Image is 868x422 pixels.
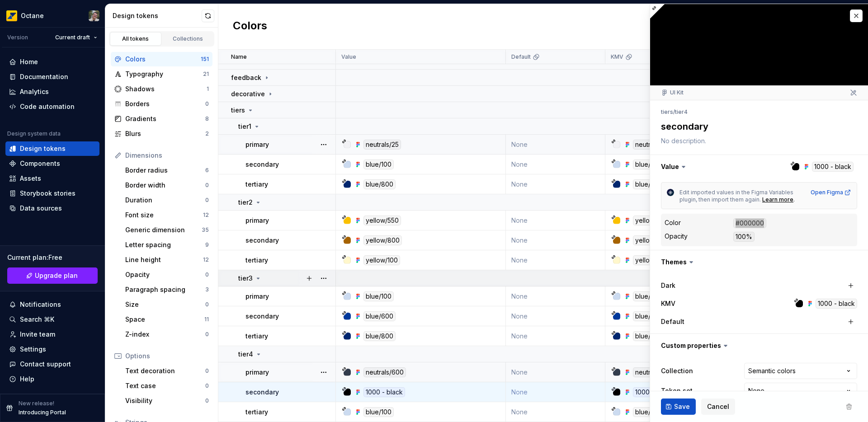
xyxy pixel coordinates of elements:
[633,367,675,377] div: neutrals/600
[51,31,101,44] button: Current draft
[363,216,401,225] div: yellow/550
[5,312,99,327] button: Search ⌘K
[633,140,670,150] div: neutrals/25
[125,225,202,234] div: Generic dimension
[633,311,665,321] div: blue/600
[661,89,684,96] div: UI Kit
[125,166,205,175] div: Border radius
[125,270,205,279] div: Opacity
[21,11,44,20] div: Octane
[205,115,209,122] div: 8
[665,218,681,227] div: Color
[506,155,605,174] td: None
[111,67,212,81] a: Typography21
[506,362,605,382] td: None
[245,388,279,397] p: secondary
[203,256,209,263] div: 12
[661,281,675,290] label: Dark
[125,255,203,264] div: Line height
[20,204,62,213] div: Data sources
[363,140,401,150] div: neutrals/25
[661,317,684,326] label: Default
[122,364,212,378] a: Text decoration0
[89,10,99,21] img: Tiago
[122,163,212,178] a: Border radius6
[675,108,688,115] li: tier4
[205,167,209,174] div: 6
[125,366,205,375] div: Text decoration
[125,240,205,249] div: Letter spacing
[20,345,46,354] div: Settings
[20,300,61,309] div: Notifications
[125,396,205,405] div: Visibility
[7,267,98,284] a: Upgrade plan
[231,106,245,115] p: tiers
[674,402,690,411] span: Save
[665,232,688,241] div: Opacity
[125,211,203,220] div: Font size
[111,82,212,96] a: Shadows1
[5,156,99,171] a: Components
[5,201,99,216] a: Data sources
[125,181,205,190] div: Border width
[122,312,212,327] a: Space11
[5,55,99,69] a: Home
[5,70,99,84] a: Documentation
[231,53,247,61] p: Name
[205,301,209,308] div: 0
[238,274,253,283] p: tier3
[125,381,205,390] div: Text case
[113,11,202,20] div: Design tokens
[363,159,394,169] div: blue/100
[5,372,99,386] button: Help
[55,34,90,41] span: Current draft
[20,174,41,183] div: Assets
[125,300,205,309] div: Size
[661,366,693,375] label: Collection
[125,196,205,205] div: Duration
[125,285,205,294] div: Paragraph spacing
[122,178,212,192] a: Border width0
[7,253,98,262] div: Current plan : Free
[5,297,99,312] button: Notifications
[363,387,405,397] div: 1000 - black
[506,306,605,326] td: None
[122,253,212,267] a: Line height12
[707,402,729,411] span: Cancel
[122,327,212,342] a: Z-index0
[20,72,68,81] div: Documentation
[205,331,209,338] div: 0
[207,85,209,93] div: 1
[201,56,209,63] div: 151
[20,330,55,339] div: Invite team
[6,10,17,21] img: e8093afa-4b23-4413-bf51-00cde92dbd3f.png
[205,397,209,404] div: 0
[35,271,78,280] span: Upgrade plan
[245,312,279,321] p: secondary
[506,230,605,250] td: None
[245,292,269,301] p: primary
[20,360,71,369] div: Contact support
[661,108,673,115] li: tiers
[231,89,265,98] p: decorative
[673,108,675,115] li: /
[111,97,212,111] a: Borders0
[762,196,793,203] div: Learn more
[633,179,665,189] div: blue/800
[122,238,212,252] a: Letter spacing9
[203,211,209,219] div: 12
[506,250,605,270] td: None
[245,256,268,265] p: tertiary
[5,99,99,114] a: Code automation
[125,84,207,94] div: Shadows
[245,368,269,377] p: primary
[816,299,857,309] div: 1000 - black
[511,53,531,61] p: Default
[111,127,212,141] a: Blurs2
[122,193,212,207] a: Duration0
[811,189,851,196] div: Open Figma
[733,232,755,242] div: 100%
[506,135,605,155] td: None
[122,379,212,393] a: Text case0
[205,182,209,189] div: 0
